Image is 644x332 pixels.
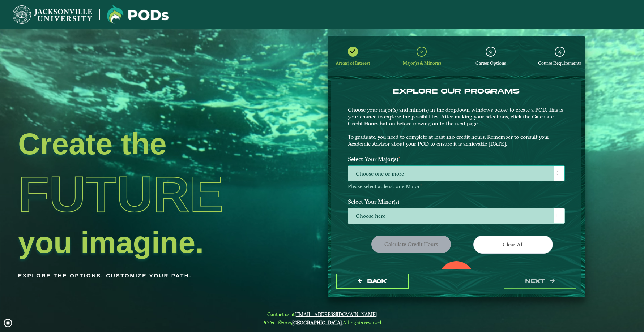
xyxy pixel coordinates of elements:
label: Select Your Major(s) [342,152,570,166]
sup: ⋆ [398,155,401,160]
p: Choose your major(s) and minor(s) in the dropdown windows below to create a POD. This is your cha... [348,107,565,147]
h2: you imagine. [18,227,272,258]
span: Area(s) of Interest [336,60,370,66]
span: 4 [558,48,561,55]
span: 3 [489,48,492,55]
img: Jacksonville University logo [13,5,92,24]
sup: ⋆ [420,182,422,187]
button: Calculate credit hours [371,236,451,253]
a: [GEOGRAPHIC_DATA]. [292,320,343,325]
label: Select Your Minor(s) [342,195,570,208]
span: PODs - ©2025 All rights reserved. [262,320,382,325]
h1: Future [18,161,272,227]
span: Major(s) & Minor(s) [403,60,441,66]
span: Contact us at [262,311,382,317]
img: Jacksonville University logo [107,5,169,24]
span: Choose here [348,208,564,224]
button: next [504,274,576,289]
h4: EXPLORE OUR PROGRAMS [348,87,565,96]
span: Career Options [475,60,506,66]
button: Back [336,274,409,289]
h2: Create the [18,129,272,159]
span: Choose one or more [348,166,564,181]
span: Course Requirements [538,60,581,66]
a: [EMAIL_ADDRESS][DOMAIN_NAME] [295,311,377,317]
span: 2 [420,48,423,55]
button: Clear All [473,236,553,253]
p: Please select at least one Major [348,183,565,190]
p: Explore the options. Customize your path. [18,270,272,281]
span: Back [367,278,387,284]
